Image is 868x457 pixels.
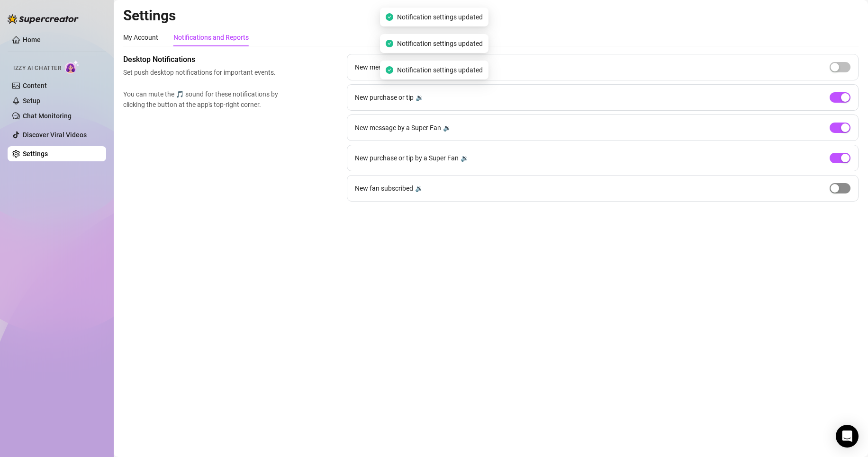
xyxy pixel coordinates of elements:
[397,65,483,75] span: Notification settings updated
[386,40,393,47] span: check-circle
[23,131,87,139] a: Discover Viral Videos
[123,67,282,78] span: Set push desktop notifications for important events.
[23,150,48,158] a: Settings
[123,32,158,43] div: My Account
[355,183,413,193] span: New fan subscribed
[355,153,459,163] span: New purchase or tip by a Super Fan
[461,153,469,163] div: 🔉
[23,82,47,89] a: Content
[416,92,424,103] div: 🔉
[355,62,396,72] span: New message
[8,14,79,24] img: logo-BBDzfeDw.svg
[397,38,483,49] span: Notification settings updated
[123,54,282,65] span: Desktop Notifications
[355,92,414,103] span: New purchase or tip
[386,66,393,74] span: check-circle
[836,425,859,448] div: Open Intercom Messenger
[65,60,80,74] img: AI Chatter
[23,112,72,120] a: Chat Monitoring
[123,7,859,25] h2: Settings
[173,32,249,43] div: Notifications and Reports
[23,36,41,44] a: Home
[123,89,282,110] span: You can mute the 🎵 sound for these notifications by clicking the button at the app's top-right co...
[386,13,393,21] span: check-circle
[355,123,441,133] span: New message by a Super Fan
[13,64,61,73] span: Izzy AI Chatter
[23,97,40,105] a: Setup
[397,12,483,22] span: Notification settings updated
[443,123,451,133] div: 🔉
[415,183,423,193] div: 🔉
